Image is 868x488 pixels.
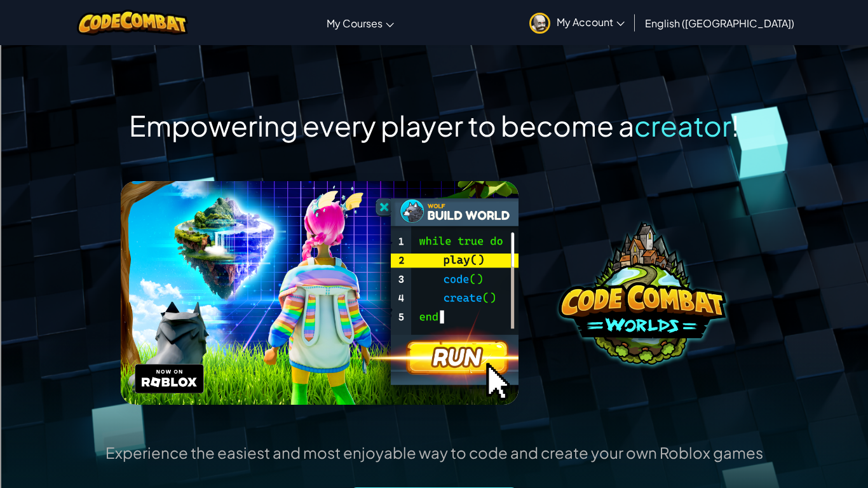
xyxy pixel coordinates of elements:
[639,6,801,40] a: English ([GEOGRAPHIC_DATA])
[557,15,625,29] span: My Account
[523,3,631,43] a: My Account
[320,6,400,40] a: My Courses
[645,17,794,30] span: English ([GEOGRAPHIC_DATA])
[77,10,188,36] img: CodeCombat logo
[327,17,383,30] span: My Courses
[529,13,550,34] img: avatar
